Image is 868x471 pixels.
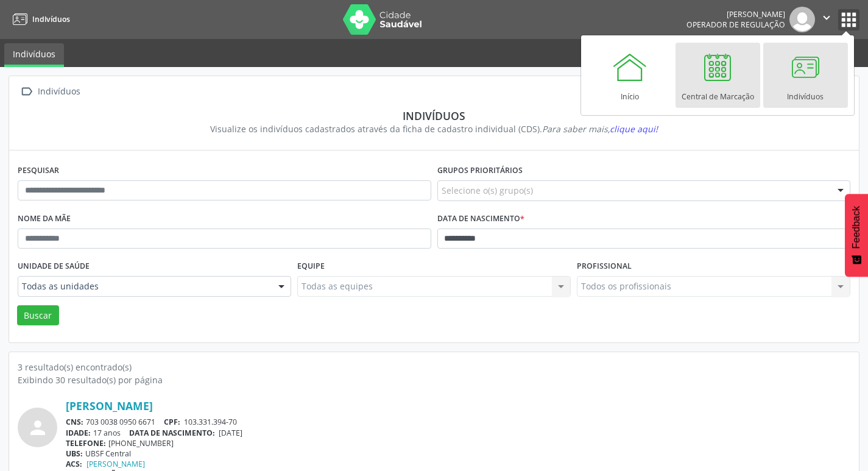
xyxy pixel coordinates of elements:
div: Exibindo 30 resultado(s) por página [18,374,850,386]
div: Visualize os indivíduos cadastrados através da ficha de cadastro individual (CDS). [26,122,842,135]
span: DATA DE NASCIMENTO: [129,428,215,438]
i:  [820,11,833,24]
span: 103.331.394-70 [184,417,237,427]
a: [PERSON_NAME] [86,459,145,469]
span: CPF: [164,417,180,427]
i:  [18,83,35,101]
div: 3 resultado(s) encontrado(s) [18,361,850,374]
span: TELEFONE: [66,438,106,448]
label: Profissional [577,257,632,276]
span: ACS: [66,459,82,469]
a: Indivíduos [4,43,64,67]
span: Operador de regulação [686,19,785,30]
span: clique aqui! [610,123,658,135]
span: Todas as unidades [22,280,266,292]
label: Nome da mãe [18,210,71,228]
a: Início [588,43,672,108]
button:  [815,7,838,32]
button: apps [838,9,859,30]
a: [PERSON_NAME] [66,399,153,413]
span: Feedback [851,206,862,249]
span: IDADE: [66,428,91,438]
div: UBSF Central [66,448,850,459]
div: 17 anos [66,428,850,438]
div: [PHONE_NUMBER] [66,438,850,448]
button: Buscar [17,305,59,326]
span: CNS: [66,417,83,427]
label: Pesquisar [18,161,59,180]
i: Para saber mais, [542,123,658,135]
div: 703 0038 0950 6671 [66,417,850,427]
img: img [789,7,815,32]
div: Indivíduos [26,109,842,122]
a: Indivíduos [763,43,848,108]
a: Indivíduos [9,9,70,29]
span: Selecione o(s) grupo(s) [442,184,533,197]
label: Equipe [297,257,325,276]
span: [DATE] [219,428,242,438]
label: Unidade de saúde [18,257,90,276]
span: UBS: [66,448,83,459]
div: [PERSON_NAME] [686,9,785,19]
label: Grupos prioritários [437,161,523,180]
a: Central de Marcação [676,43,760,108]
button: Feedback - Mostrar pesquisa [845,194,868,277]
a:  Indivíduos [18,83,82,101]
div: Indivíduos [35,83,82,101]
span: Indivíduos [32,14,70,24]
label: Data de nascimento [437,210,524,228]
